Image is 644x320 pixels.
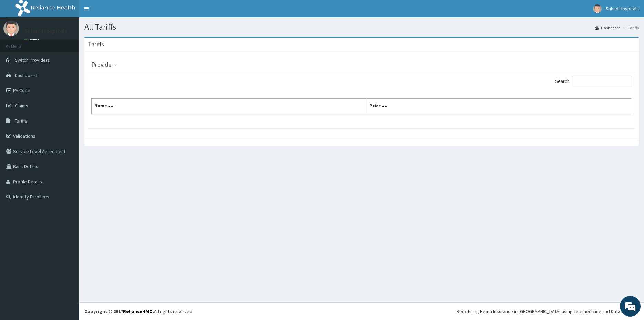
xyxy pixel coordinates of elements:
textarea: Type your message and hit 'Enter' [3,188,131,213]
span: Tariffs [15,118,27,124]
h1: All Tariffs [84,22,639,31]
span: Sahad Hospitals [606,6,639,12]
a: Dashboard [595,25,621,31]
a: RelianceHMO [123,308,153,314]
span: We're online! [40,87,95,157]
strong: Copyright © 2017 . [84,308,154,314]
p: Sahad Hospitals [24,28,68,34]
input: Search: [573,76,632,86]
div: Redefining Heath Insurance in [GEOGRAPHIC_DATA] using Telemedicine and Data Science! [457,308,639,315]
a: Online [24,38,41,42]
li: Tariffs [621,25,639,31]
span: Switch Providers [15,57,50,63]
span: Dashboard [15,72,37,78]
th: Price [367,99,632,115]
span: Claims [15,103,28,109]
th: Name [92,99,367,115]
h3: Provider - [91,61,117,68]
footer: All rights reserved. [79,302,644,320]
label: Search: [555,76,632,86]
h3: Tariffs [88,41,104,47]
div: Minimize live chat window [113,3,130,20]
img: User Image [593,4,602,13]
img: User Image [3,21,19,36]
div: Chat with us now [36,39,116,48]
img: d_794563401_company_1708531726252_794563401 [13,35,28,52]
